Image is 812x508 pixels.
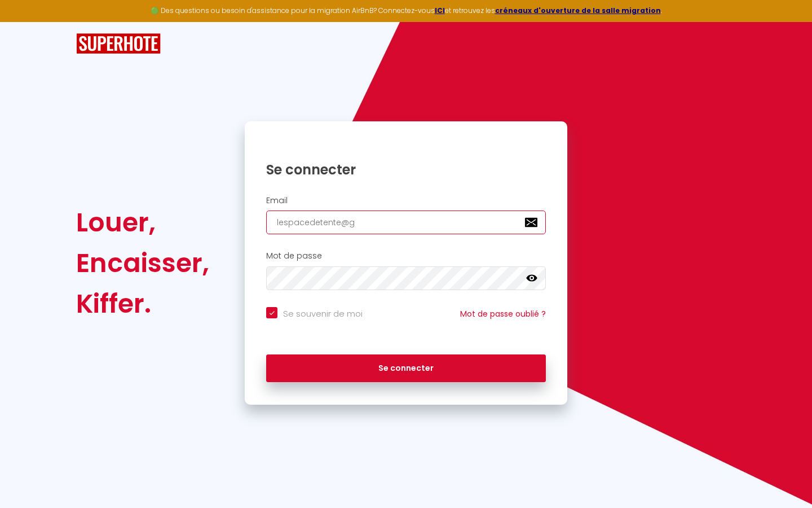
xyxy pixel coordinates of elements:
[266,354,546,383] button: Se connecter
[76,243,209,283] div: Encaisser,
[266,161,546,178] h1: Se connecter
[76,33,161,54] img: SuperHote logo
[266,251,546,261] h2: Mot de passe
[76,283,209,324] div: Kiffer.
[9,5,43,38] button: Ouvrir le widget de chat LiveChat
[460,308,546,319] a: Mot de passe oublié ?
[76,202,209,243] div: Louer,
[266,196,546,205] h2: Email
[266,211,546,234] input: Ton Email
[495,6,661,15] a: créneaux d'ouverture de la salle migration
[435,6,445,15] a: ICI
